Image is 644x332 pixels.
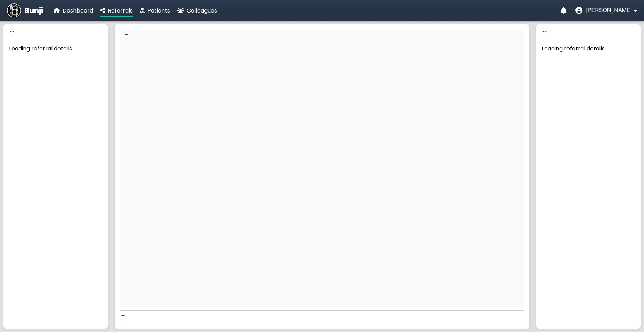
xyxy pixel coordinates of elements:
span: Patients [147,7,170,15]
a: Referrals [100,6,133,15]
span: Dashboard [63,7,93,15]
span: Bunji [24,5,43,16]
a: Notifications [561,7,567,14]
p: Loading referral details... [542,44,635,53]
a: Colleagues [177,6,217,15]
span: Colleagues [187,7,217,15]
span: Referrals [108,7,133,15]
span: [PERSON_NAME] [586,7,632,14]
img: Bunji Dental Referral Management [7,3,21,17]
a: Dashboard [54,6,93,15]
a: Bunji [7,3,43,17]
a: Patients [140,6,170,15]
p: Loading referral details... [9,44,102,53]
button: User menu [575,7,637,14]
